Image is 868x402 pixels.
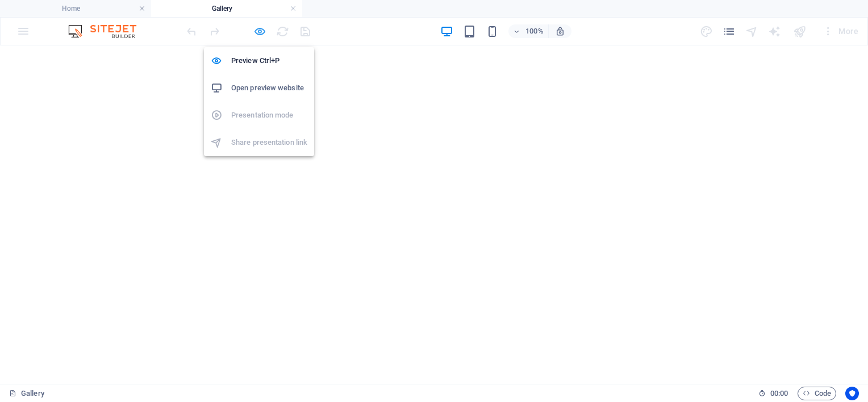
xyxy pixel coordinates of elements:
[845,387,859,400] button: Usercentrics
[803,387,831,400] span: Code
[9,387,44,400] a: Click to cancel selection. Double-click to open Pages
[151,2,302,15] h4: Gallery
[798,387,836,400] button: Code
[723,24,736,38] button: pages
[525,24,544,38] h6: 100%
[758,387,788,400] h6: Session time
[723,25,736,38] i: Pages (Ctrl+Alt+S)
[508,24,549,38] button: 100%
[555,26,565,36] i: On resize automatically adjust zoom level to fit chosen device.
[65,24,151,38] img: Editor Logo
[778,389,780,397] span: :
[231,81,307,95] h6: Open preview website
[770,387,788,400] span: 00 00
[231,54,307,68] h6: Preview Ctrl+P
